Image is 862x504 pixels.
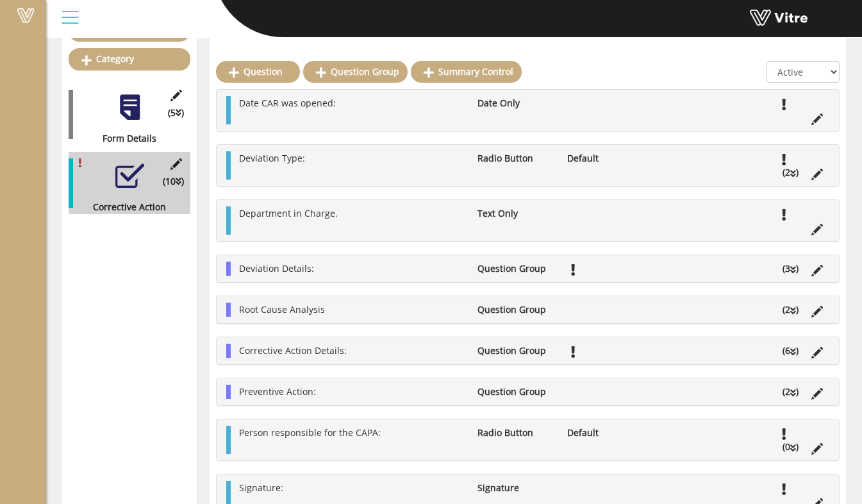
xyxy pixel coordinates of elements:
[776,303,805,317] li: (2 )
[411,61,522,83] a: Summary Control
[239,97,336,109] span: Date CAR was opened:
[776,440,805,454] li: (0 )
[561,426,651,440] li: Default
[471,206,561,221] li: Text Only
[471,385,561,399] li: Question Group
[239,262,314,274] span: Deviation Details:
[216,61,300,83] a: Question
[69,48,190,70] a: Category
[239,344,347,357] span: Corrective Action Details:
[239,152,305,164] span: Deviation Type:
[471,344,561,358] li: Question Group
[239,426,381,439] span: Person responsible for the CAPA:
[471,303,561,317] li: Question Group
[303,61,408,83] a: Question Group
[776,344,805,358] li: (6 )
[163,174,184,189] span: (10 )
[239,482,283,494] span: Signature:
[471,96,561,110] li: Date Only
[69,131,181,146] div: Form Details
[471,262,561,276] li: Question Group
[69,200,181,214] div: Corrective Action
[776,385,805,399] li: (2 )
[239,207,338,219] span: Department in Charge.
[561,151,651,165] li: Default
[471,481,561,495] li: Signature
[776,165,805,180] li: (2 )
[776,262,805,276] li: (3 )
[471,151,561,165] li: Radio Button
[239,303,325,315] span: Root Cause Analysis
[168,106,184,120] span: (5 )
[239,385,316,398] span: Preventive Action:
[471,426,561,440] li: Radio Button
